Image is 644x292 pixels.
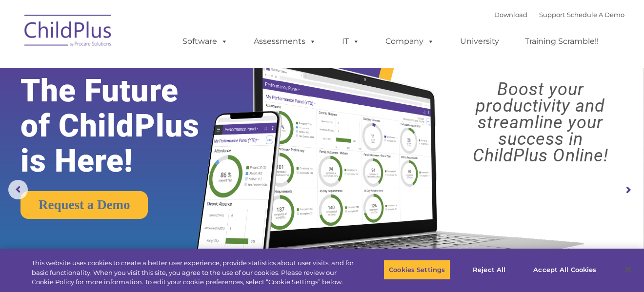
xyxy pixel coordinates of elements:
[445,81,636,164] rs-layer: Boost your productivity and streamline your success in ChildPlus Online!
[32,258,354,287] div: This website uses cookies to create a better user experience, provide statistics about user visit...
[528,259,602,280] button: Accept All Cookies
[515,32,608,51] a: Training Scramble!!
[244,32,326,51] a: Assessments
[494,11,624,19] font: |
[173,32,238,51] a: Software
[618,259,639,280] button: Close
[136,104,177,112] span: Phone number
[567,11,624,19] a: Schedule A Demo
[332,32,369,51] a: IT
[450,32,509,51] a: University
[459,259,520,280] button: Reject All
[383,259,450,280] button: Cookies Settings
[539,11,565,19] a: Support
[136,64,165,72] span: Last name
[20,8,117,57] img: ChildPlus by Procare Solutions
[20,74,226,179] rs-layer: The Future of ChildPlus is Here!
[20,191,148,219] a: Request a Demo
[494,11,527,19] a: Download
[376,32,444,51] a: Company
